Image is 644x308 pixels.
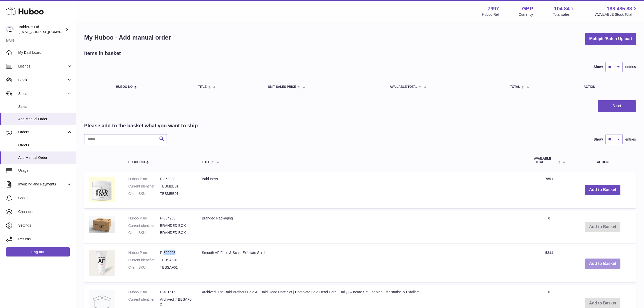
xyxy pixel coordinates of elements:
td: 7591 [529,172,569,208]
button: Add to Basket [585,185,620,195]
td: Smooth AF Face & Scalp Exfoliate Scrub [197,245,529,282]
img: Bald Boss [89,177,115,202]
span: Total sales [553,12,575,17]
span: Total [510,85,520,89]
dt: Huboo P no [128,290,160,295]
th: Action [569,152,636,169]
dd: TBBMBB01 [160,184,192,189]
span: 104.84 [554,5,569,12]
td: 0 [529,211,569,243]
a: Log out [6,247,70,256]
dd: TBBSAF01 [160,265,192,270]
td: 5211 [529,245,569,282]
div: Action [584,85,631,89]
span: AVAILABLE Total [534,157,557,164]
span: Add Manual Order [18,155,72,160]
span: Cases [18,196,72,200]
span: AVAILABLE Stock Total [595,12,638,17]
span: Sales [18,104,72,109]
div: Huboo Ref [482,12,499,17]
span: Add Manual Order [18,117,72,122]
label: Show [594,137,603,142]
span: 188,485.88 [607,5,632,12]
span: Channels [18,209,72,214]
span: Unit Sales Price [268,85,296,89]
h2: Please add to the basket what you want to ship [84,122,198,129]
dt: Huboo P no [128,216,160,221]
a: 104.84 Total sales [553,5,575,17]
td: Branded Packaging [197,211,529,243]
span: Listings [18,64,67,69]
span: Usage [18,168,72,173]
dt: Client SKU [128,230,160,235]
dd: TBBSAF01 [160,258,192,263]
span: entries [625,137,636,142]
dd: TBBMBB01 [160,191,192,196]
span: Title [198,85,207,89]
span: Huboo no [116,85,133,89]
dd: Archived :TBBSAF02 [160,297,192,307]
dd: BRANDED BOX [160,230,192,235]
span: Sales [18,91,67,96]
span: Title [202,161,210,164]
button: Next [598,100,636,112]
dd: P-401515 [160,290,192,295]
label: Show [594,64,603,69]
dt: Client SKU [128,265,160,270]
img: Branded Packaging [89,216,115,233]
dt: Current identifier [128,258,160,263]
span: Invoicing and Payments [18,182,67,187]
span: [EMAIL_ADDRESS][DOMAIN_NAME] [19,30,75,34]
div: BaldBros Ltd [19,25,64,34]
button: Multiple/Batch Upload [585,33,636,45]
dd: P-392993 [160,250,192,255]
h1: My Huboo - Add manual order [84,33,171,42]
img: Smooth AF Face & Scalp Exfoliate Scrub [89,250,115,276]
span: AVAILABLE Total [390,85,417,89]
dt: Current identifier [128,297,160,307]
dd: P-384253 [160,216,192,221]
span: Returns [18,237,72,242]
span: My Dashboard [18,50,72,55]
dd: BRANDED BOX [160,223,192,228]
dt: Current identifier [128,223,160,228]
div: Currency [519,12,533,17]
img: internalAdmin-7997@internal.huboo.com [6,26,14,33]
strong: 7997 [488,5,499,12]
span: entries [625,64,636,69]
dd: P-353298 [160,177,192,181]
button: Add to Basket [585,259,620,269]
h2: Items in basket [84,50,121,57]
span: Orders [18,143,72,148]
span: Stock [18,78,67,82]
span: Orders [18,130,67,134]
dt: Huboo P no [128,250,160,255]
a: 188,485.88 AVAILABLE Stock Total [595,5,638,17]
strong: GBP [522,5,533,12]
dt: Huboo P no [128,177,160,181]
td: Bald Boss [197,172,529,208]
dt: Current identifier [128,184,160,189]
dt: Client SKU [128,191,160,196]
span: Huboo no [128,161,145,164]
span: Settings [18,223,72,228]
